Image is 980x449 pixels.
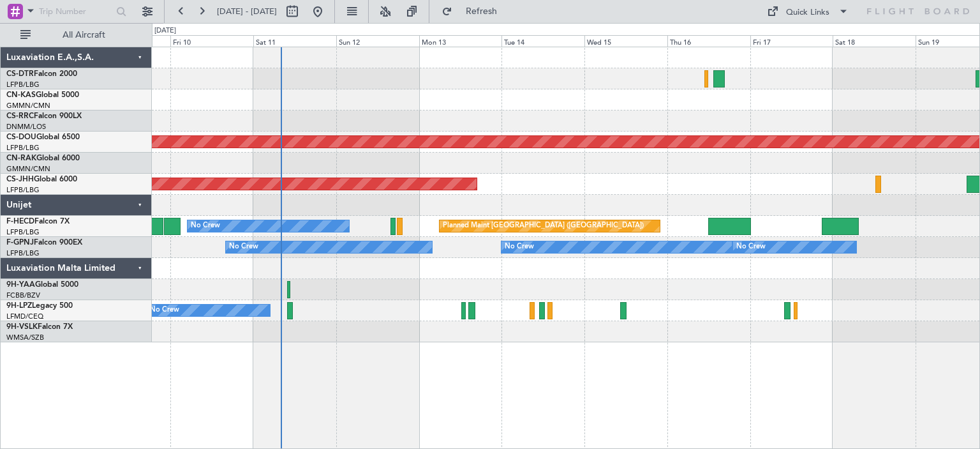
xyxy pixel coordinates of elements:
a: LFPB/LBG [6,185,40,195]
div: [DATE] [154,26,176,36]
span: CS-RRC [6,112,34,120]
a: CN-RAKGlobal 6000 [6,155,80,162]
div: Sun 12 [336,35,419,47]
span: All Aircraft [33,31,135,40]
button: Quick Links [761,1,855,22]
a: LFPB/LBG [6,143,40,153]
span: 9H-LPZ [6,302,32,310]
div: No Crew [150,301,179,320]
button: Refresh [436,1,512,22]
a: LFPB/LBG [6,248,40,258]
a: 9H-LPZLegacy 500 [6,302,73,310]
a: LFPB/LBG [6,80,40,89]
a: CN-KASGlobal 5000 [6,91,79,99]
div: No Crew [505,238,534,257]
div: No Crew [191,217,220,236]
div: Tue 14 [501,35,584,47]
a: LFMD/CEQ [6,312,43,321]
span: CN-KAS [6,91,36,99]
div: Quick Links [786,6,829,19]
span: [DATE] - [DATE] [217,6,277,17]
span: CS-DOU [6,133,36,141]
div: Sat 11 [253,35,336,47]
span: CS-DTR [6,70,34,78]
a: 9H-YAAGlobal 5000 [6,281,78,289]
div: Fri 17 [750,35,833,47]
span: Refresh [455,7,509,16]
div: Mon 13 [419,35,502,47]
span: F-GPNJ [6,239,34,247]
a: CS-DOUGlobal 6500 [6,133,80,141]
div: Planned Maint [GEOGRAPHIC_DATA] ([GEOGRAPHIC_DATA]) [443,217,644,236]
a: GMMN/CMN [6,164,50,174]
a: F-GPNJFalcon 900EX [6,239,82,247]
a: CS-RRCFalcon 900LX [6,112,82,120]
a: 9H-VSLKFalcon 7X [6,323,73,331]
a: DNMM/LOS [6,122,46,132]
input: Trip Number [39,2,112,21]
div: Thu 16 [667,35,750,47]
div: Sat 18 [833,35,916,47]
div: Wed 15 [584,35,667,47]
a: WMSA/SZB [6,333,44,342]
a: F-HECDFalcon 7X [6,218,70,225]
a: GMMN/CMN [6,101,50,110]
div: Fri 10 [170,35,253,47]
a: CS-JHHGlobal 6000 [6,176,77,183]
a: CS-DTRFalcon 2000 [6,70,77,78]
span: CS-JHH [6,176,34,183]
span: F-HECD [6,218,34,225]
span: 9H-VSLK [6,323,38,331]
button: All Aircraft [14,25,138,45]
a: LFPB/LBG [6,227,40,237]
a: FCBB/BZV [6,291,40,300]
div: No Crew [736,238,766,257]
span: CN-RAK [6,155,36,162]
div: No Crew [229,238,258,257]
span: 9H-YAA [6,281,35,289]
